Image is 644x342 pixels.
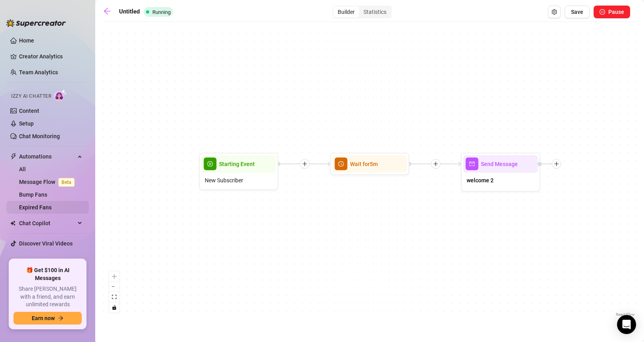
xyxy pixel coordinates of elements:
[467,176,494,185] span: welcome 2
[205,176,243,185] span: New Subscriber
[103,7,115,17] a: arrow-left
[119,8,140,15] strong: Untitled
[617,315,636,334] div: Open Intercom Messenger
[10,153,17,160] span: thunderbolt
[600,9,605,15] span: pause-circle
[548,6,561,18] button: Open Exit Rules
[19,240,73,247] a: Discover Viral Videos
[19,133,60,139] a: Chat Monitoring
[109,271,119,313] div: React Flow controls
[19,217,75,230] span: Chat Copilot
[204,158,217,170] span: play-circle
[433,161,438,167] span: plus
[350,160,378,168] span: Wait for 5m
[19,166,26,172] a: All
[333,6,359,17] div: Builder
[13,285,82,309] span: Share [PERSON_NAME] with a friend, and earn unlimited rewards
[58,178,75,187] span: Beta
[109,282,119,292] button: zoom out
[19,69,58,75] a: Team Analytics
[13,267,82,282] span: 🎁 Get $100 in AI Messages
[109,292,119,302] button: fit view
[594,6,630,18] button: Pause
[54,89,67,101] img: AI Chatter
[219,160,255,168] span: Starting Event
[32,315,55,321] span: Earn now
[10,220,15,226] img: Chat Copilot
[461,153,540,192] div: mailSend Messagewelcome 2
[552,9,557,15] span: setting
[11,93,51,100] span: Izzy AI Chatter
[152,9,171,15] span: Running
[302,161,308,167] span: plus
[109,302,119,313] button: toggle interactivity
[616,312,635,317] a: React Flow attribution
[13,312,82,325] button: Earn nowarrow-right
[571,9,583,15] span: Save
[19,50,83,63] a: Creator Analytics
[19,150,75,163] span: Automations
[554,161,559,167] span: plus
[359,6,391,17] div: Statistics
[335,158,348,170] span: clock-circle
[481,160,518,168] span: Send Message
[6,19,66,27] img: logo-BBDzfeDw.svg
[19,204,52,211] a: Expired Fans
[466,158,479,170] span: mail
[608,9,624,15] span: Pause
[330,153,409,175] div: clock-circleWait for5m
[19,37,34,44] a: Home
[19,108,39,114] a: Content
[565,6,590,18] button: Save Flow
[199,153,279,190] div: play-circleStarting EventNew Subscriber
[103,7,111,15] span: arrow-left
[333,6,392,18] div: segmented control
[19,179,78,185] a: Message FlowBeta
[58,315,63,321] span: arrow-right
[19,191,47,198] a: Bump Fans
[19,120,34,127] a: Setup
